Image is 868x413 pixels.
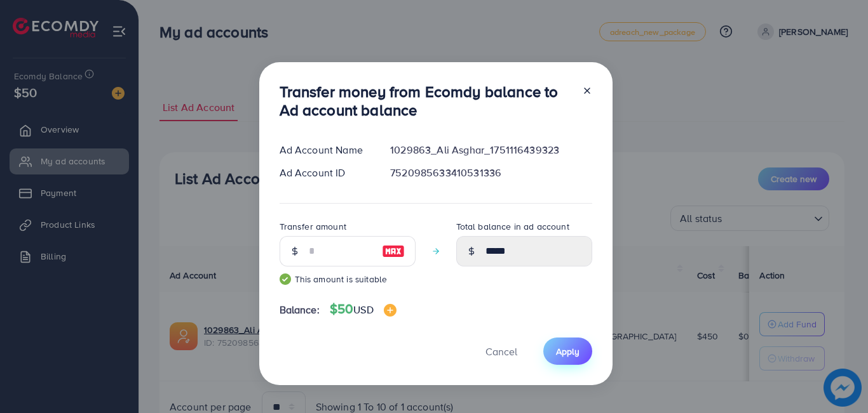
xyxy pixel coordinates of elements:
img: guide [280,273,291,285]
h3: Transfer money from Ecomdy balance to Ad account balance [280,82,572,119]
img: image [384,304,397,317]
label: Total balance in ad account [456,220,569,233]
span: Apply [556,345,580,358]
h4: $50 [330,301,397,317]
span: USD [353,303,373,317]
div: 1029863_Ali Asghar_1751116439323 [380,143,602,157]
button: Cancel [470,338,533,365]
span: Balance: [280,303,320,317]
div: 7520985633410531336 [380,166,602,180]
span: Cancel [485,344,517,358]
img: image [382,244,405,259]
small: This amount is suitable [280,273,416,285]
label: Transfer amount [280,220,346,233]
button: Apply [543,338,592,365]
div: Ad Account ID [269,166,381,180]
div: Ad Account Name [269,143,381,157]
